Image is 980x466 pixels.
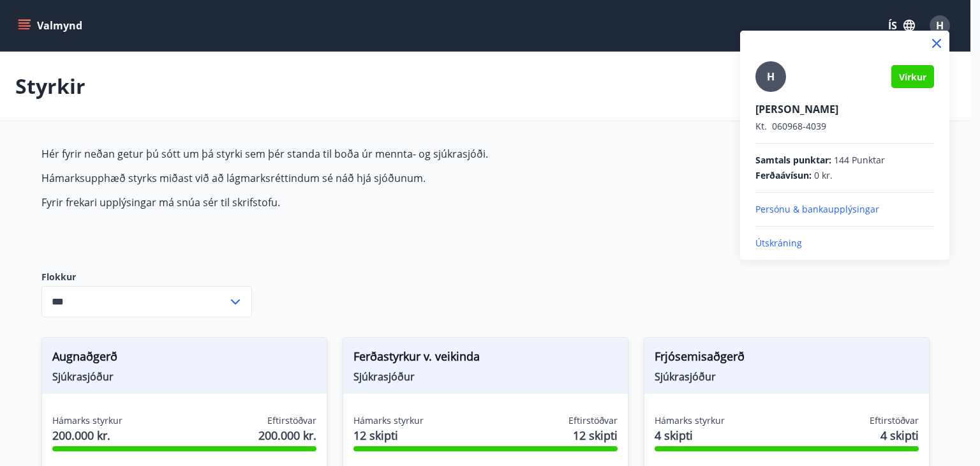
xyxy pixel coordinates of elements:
span: Virkur [899,71,926,83]
p: 060968-4039 [755,120,934,133]
span: 144 Punktar [834,154,885,167]
span: Ferðaávísun : [755,169,812,182]
span: Kt. [755,120,767,132]
span: 0 kr. [814,169,833,182]
span: Samtals punktar : [755,154,831,167]
span: H [767,70,775,84]
p: [PERSON_NAME] [755,102,934,116]
p: Persónu & bankaupplýsingar [755,203,934,216]
p: Útskráning [755,237,934,250]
